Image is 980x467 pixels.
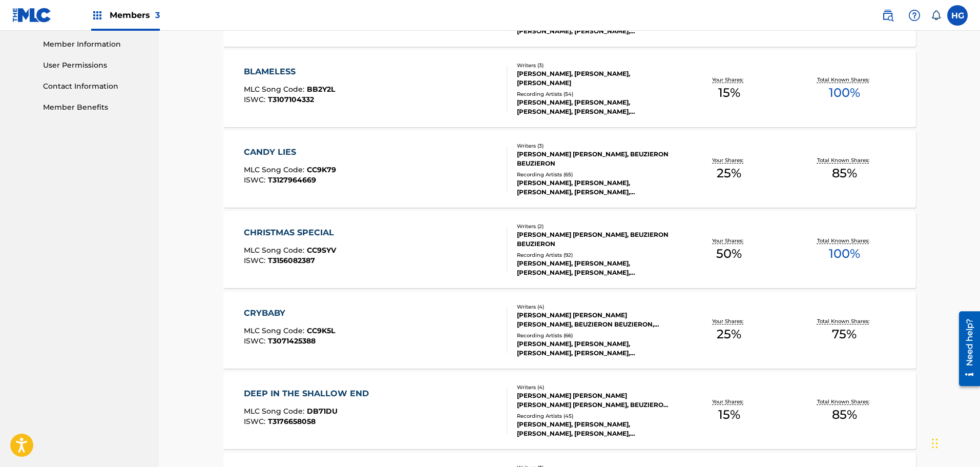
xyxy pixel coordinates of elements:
span: Members [110,9,160,21]
span: 100 % [829,84,860,102]
span: T3176658058 [268,417,316,426]
div: [PERSON_NAME], [PERSON_NAME], [PERSON_NAME], [PERSON_NAME], [PERSON_NAME] [517,420,672,438]
span: 85 % [832,164,857,182]
div: Writers ( 4 ) [517,303,672,311]
span: 100 % [829,245,860,263]
div: Recording Artists ( 92 ) [517,251,672,259]
div: CHRISTMAS SPECIAL [244,227,339,239]
img: help [908,9,921,22]
p: Total Known Shares: [817,156,872,164]
p: Your Shares: [712,156,746,164]
span: 85 % [832,405,857,424]
div: Recording Artists ( 54 ) [517,90,672,98]
p: Total Known Shares: [817,317,872,325]
span: CC9SYV [307,246,336,255]
span: MLC Song Code : [244,85,307,94]
a: CANDY LIESMLC Song Code:CC9K79ISWC:T3127964669Writers (3)[PERSON_NAME] [PERSON_NAME], BEUZIERON B... [223,131,916,208]
a: User Permissions [43,60,147,71]
div: Help [904,5,925,26]
span: ISWC : [244,175,268,185]
div: Recording Artists ( 65 ) [517,171,672,178]
span: 50 % [716,245,742,263]
div: Recording Artists ( 45 ) [517,412,672,420]
span: DB71DU [307,407,338,416]
span: CC9K5L [307,326,335,335]
span: BB2Y2L [307,85,335,94]
span: T3127964669 [268,175,316,185]
span: T3071425388 [268,336,316,346]
div: Notifications [931,10,941,21]
a: Member Benefits [43,102,147,113]
span: ISWC : [244,95,268,104]
a: Public Search [878,5,898,26]
span: T3107104332 [268,95,314,104]
div: [PERSON_NAME] [PERSON_NAME] [PERSON_NAME] [PERSON_NAME], BEUZIERON BEUZIERON, [PERSON_NAME] [517,391,672,410]
span: ISWC : [244,256,268,265]
iframe: Chat Widget [929,418,980,467]
div: [PERSON_NAME], [PERSON_NAME], [PERSON_NAME] [517,69,672,88]
p: Your Shares: [712,398,746,405]
div: [PERSON_NAME], [PERSON_NAME], [PERSON_NAME], [PERSON_NAME], [PERSON_NAME] [517,339,672,358]
div: [PERSON_NAME], [PERSON_NAME], [PERSON_NAME], [PERSON_NAME], [PERSON_NAME] [517,259,672,277]
div: Writers ( 3 ) [517,62,672,69]
div: Writers ( 3 ) [517,142,672,150]
div: [PERSON_NAME] [PERSON_NAME], BEUZIERON BEUZIERON [517,150,672,168]
span: T3156082387 [268,256,315,265]
p: Total Known Shares: [817,76,872,84]
span: 15 % [718,405,740,424]
p: Your Shares: [712,317,746,325]
div: CANDY LIES [244,146,336,158]
span: MLC Song Code : [244,165,307,174]
div: BLAMELESS [244,66,335,78]
div: Writers ( 2 ) [517,222,672,230]
span: 25 % [717,164,741,182]
p: Total Known Shares: [817,398,872,405]
a: Contact Information [43,81,147,92]
iframe: Resource Center [951,307,980,390]
img: Top Rightsholders [91,9,103,22]
div: [PERSON_NAME], [PERSON_NAME], [PERSON_NAME], [PERSON_NAME], [PERSON_NAME] [517,178,672,197]
p: Total Known Shares: [817,237,872,245]
span: MLC Song Code : [244,407,307,416]
div: User Menu [947,5,968,26]
span: CC9K79 [307,165,336,174]
span: ISWC : [244,336,268,346]
div: Recording Artists ( 66 ) [517,332,672,339]
p: Your Shares: [712,76,746,84]
span: MLC Song Code : [244,326,307,335]
div: [PERSON_NAME] [PERSON_NAME], BEUZIERON BEUZIERON [517,230,672,249]
span: 3 [155,10,160,20]
div: Writers ( 4 ) [517,383,672,391]
div: CRYBABY [244,307,335,319]
div: DEEP IN THE SHALLOW END [244,388,374,400]
a: Member Information [43,39,147,50]
img: search [882,9,894,22]
span: 75 % [832,325,857,343]
a: BLAMELESSMLC Song Code:BB2Y2LISWC:T3107104332Writers (3)[PERSON_NAME], [PERSON_NAME], [PERSON_NAM... [223,50,916,127]
span: ISWC : [244,417,268,426]
a: CHRISTMAS SPECIALMLC Song Code:CC9SYVISWC:T3156082387Writers (2)[PERSON_NAME] [PERSON_NAME], BEUZ... [223,211,916,288]
p: Your Shares: [712,237,746,245]
div: Drag [932,428,938,459]
div: [PERSON_NAME], [PERSON_NAME], [PERSON_NAME], [PERSON_NAME], [PERSON_NAME] [517,98,672,116]
span: 25 % [717,325,741,343]
span: MLC Song Code : [244,246,307,255]
span: 15 % [718,84,740,102]
a: DEEP IN THE SHALLOW ENDMLC Song Code:DB71DUISWC:T3176658058Writers (4)[PERSON_NAME] [PERSON_NAME]... [223,372,916,449]
img: MLC Logo [12,8,52,23]
div: [PERSON_NAME] [PERSON_NAME] [PERSON_NAME], BEUZIERON BEUZIERON, [PERSON_NAME] [517,311,672,329]
a: CRYBABYMLC Song Code:CC9K5LISWC:T3071425388Writers (4)[PERSON_NAME] [PERSON_NAME] [PERSON_NAME], ... [223,292,916,369]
